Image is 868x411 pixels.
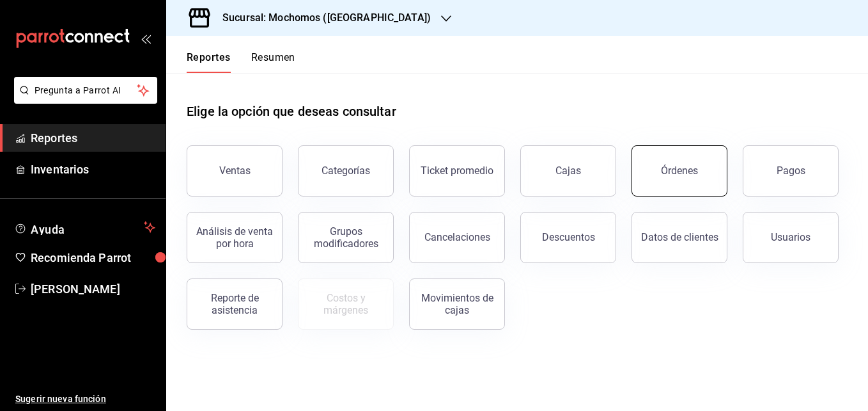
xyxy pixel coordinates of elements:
button: Análisis de venta por hora [187,212,283,263]
a: Cajas [520,145,616,197]
div: Costos y márgenes [306,292,385,316]
div: Cajas [555,163,582,179]
div: Análisis de venta por hora [195,225,274,250]
div: Usuarios [771,231,810,243]
div: Movimientos de cajas [417,292,497,316]
div: Cancelaciones [424,231,490,243]
button: Resumen [251,51,295,73]
div: Ticket promedio [421,165,493,177]
button: Pagos [743,145,839,197]
span: Reportes [31,129,155,147]
button: Órdenes [632,145,727,197]
button: Cancelaciones [409,212,505,263]
button: Reportes [187,51,231,73]
button: Ticket promedio [409,145,505,197]
h3: Sucursal: Mochomos ([GEOGRAPHIC_DATA]) [212,10,431,26]
div: navigation tabs [187,51,295,73]
div: Datos de clientes [641,231,718,243]
button: Descuentos [520,212,616,263]
button: Categorías [298,145,394,197]
div: Grupos modificadores [306,225,385,250]
button: Datos de clientes [632,212,727,263]
button: Pregunta a Parrot AI [14,77,157,104]
span: [PERSON_NAME] [31,280,155,298]
div: Descuentos [542,231,595,243]
div: Pagos [777,165,805,177]
div: Ventas [219,165,251,177]
span: Ayuda [31,220,139,235]
button: Movimientos de cajas [409,278,505,330]
button: Contrata inventarios para ver este reporte [298,278,394,330]
a: Pregunta a Parrot AI [9,93,157,106]
button: Reporte de asistencia [187,278,283,330]
button: Grupos modificadores [298,212,394,263]
span: Inventarios [31,161,155,178]
span: Sugerir nueva función [15,392,155,406]
span: Recomienda Parrot [31,249,155,266]
button: open_drawer_menu [141,33,151,44]
div: Órdenes [661,165,698,177]
span: Pregunta a Parrot AI [35,84,137,97]
button: Ventas [187,145,283,197]
h1: Elige la opción que deseas consultar [187,102,396,121]
div: Reporte de asistencia [195,292,274,316]
div: Categorías [322,165,370,177]
button: Usuarios [743,212,839,263]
